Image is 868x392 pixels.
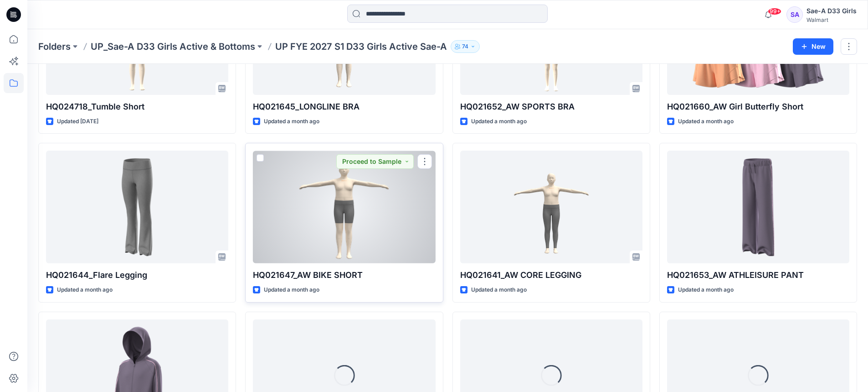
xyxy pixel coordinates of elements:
[57,117,98,126] p: Updated [DATE]
[460,100,642,113] p: HQ021652_AW SPORTS BRA
[806,16,857,23] div: Walmart
[46,100,228,113] p: HQ024718_Tumble Short
[793,38,833,55] button: New
[667,100,849,113] p: HQ021660_AW Girl Butterfly Short
[38,40,71,53] a: Folders
[46,269,228,282] p: HQ021644_Flare Legging
[57,285,113,295] p: Updated a month ago
[253,100,435,113] p: HQ021645_LONGLINE BRA
[451,40,480,53] button: 74
[806,5,857,16] div: Sae-A D33 Girls
[678,285,734,295] p: Updated a month ago
[264,285,319,295] p: Updated a month ago
[253,151,435,263] a: HQ021647_AW BIKE SHORT
[462,42,468,52] p: 74
[460,151,642,263] a: HQ021641_AW CORE LEGGING
[667,269,849,282] p: HQ021653_AW ATHLEISURE PANT
[46,151,228,263] a: HQ021644_Flare Legging
[275,40,447,53] p: UP FYE 2027 S1 D33 Girls Active Sae-A
[667,151,849,263] a: HQ021653_AW ATHLEISURE PANT
[264,117,319,126] p: Updated a month ago
[768,8,781,15] span: 99+
[786,6,803,23] div: SA
[471,285,527,295] p: Updated a month ago
[91,40,255,53] a: UP_Sae-A D33 Girls Active & Bottoms
[253,269,435,282] p: HQ021647_AW BIKE SHORT
[471,117,527,126] p: Updated a month ago
[460,269,642,282] p: HQ021641_AW CORE LEGGING
[678,117,734,126] p: Updated a month ago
